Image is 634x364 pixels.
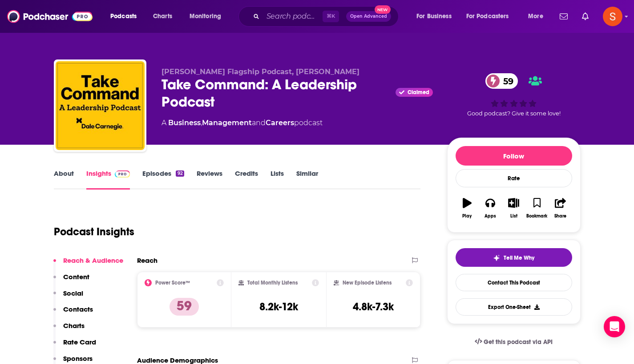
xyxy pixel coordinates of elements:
[466,10,509,23] span: For Podcasters
[510,214,517,219] div: List
[456,169,572,187] div: Rate
[528,10,543,23] span: More
[155,280,190,286] h2: Power Score™
[494,73,518,89] span: 59
[190,10,221,23] span: Monitoring
[197,169,222,190] a: Reviews
[162,118,323,128] div: A podcast
[110,10,137,23] span: Podcasts
[554,214,566,219] div: Share
[603,7,622,26] button: Show profile menu
[183,9,233,24] button: open menu
[484,338,553,346] span: Get this podcast via API
[235,169,258,190] a: Credits
[604,316,625,337] div: Open Intercom Messenger
[468,331,560,353] a: Get this podcast via API
[353,300,394,313] h3: 4.8k-7.3k
[7,8,93,25] img: Podchaser - Follow, Share and Rate Podcasts
[410,9,463,24] button: open menu
[416,10,452,23] span: For Business
[168,119,201,127] a: Business
[63,305,93,313] p: Contacts
[462,214,472,219] div: Play
[296,169,318,190] a: Similar
[53,289,83,305] button: Social
[115,170,130,178] img: Podchaser Pro
[346,11,391,22] button: Open AdvancedNew
[578,9,592,24] a: Show notifications dropdown
[556,9,571,24] a: Show notifications dropdown
[549,192,572,224] button: Share
[263,9,323,24] input: Search podcasts, credits, & more...
[460,9,522,24] button: open menu
[153,10,172,23] span: Charts
[137,256,157,265] h2: Reach
[456,248,572,267] button: tell me why sparkleTell Me Why
[350,14,387,19] span: Open Advanced
[63,256,123,265] p: Reach & Audience
[86,169,130,190] a: InsightsPodchaser Pro
[526,214,547,219] div: Bookmark
[502,192,525,224] button: List
[53,273,89,289] button: Content
[104,9,148,24] button: open menu
[479,192,502,224] button: Apps
[323,11,339,22] span: ⌘ K
[447,67,581,123] div: 59Good podcast? Give it some love!
[375,5,391,14] span: New
[603,7,622,26] span: Logged in as sadie76317
[170,298,199,316] p: 59
[456,192,479,224] button: Play
[63,273,89,281] p: Content
[271,169,284,190] a: Lists
[603,7,622,26] img: User Profile
[504,254,534,261] span: Tell Me Why
[266,119,294,127] a: Careers
[456,298,572,316] button: Export One-Sheet
[53,321,85,338] button: Charts
[201,119,202,127] span: ,
[485,73,518,89] a: 59
[56,61,145,150] img: Take Command: A Leadership Podcast
[456,146,572,166] button: Follow
[343,280,392,286] h2: New Episode Listens
[247,6,407,27] div: Search podcasts, credits, & more...
[53,256,123,273] button: Reach & Audience
[142,169,184,190] a: Episodes92
[53,338,96,354] button: Rate Card
[456,274,572,291] a: Contact This Podcast
[467,110,561,117] span: Good podcast? Give it some love!
[63,338,96,346] p: Rate Card
[493,254,500,261] img: tell me why sparkle
[147,9,178,24] a: Charts
[53,305,93,321] button: Contacts
[54,225,134,238] h1: Podcast Insights
[63,289,83,297] p: Social
[522,9,554,24] button: open menu
[63,321,85,330] p: Charts
[525,192,549,224] button: Bookmark
[63,354,93,363] p: Sponsors
[247,280,298,286] h2: Total Monthly Listens
[202,119,252,127] a: Management
[259,300,298,313] h3: 8.2k-12k
[54,169,74,190] a: About
[252,119,266,127] span: and
[176,170,184,177] div: 92
[408,90,429,95] span: Claimed
[485,214,496,219] div: Apps
[162,67,359,76] span: [PERSON_NAME] Flagship Podcast, [PERSON_NAME]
